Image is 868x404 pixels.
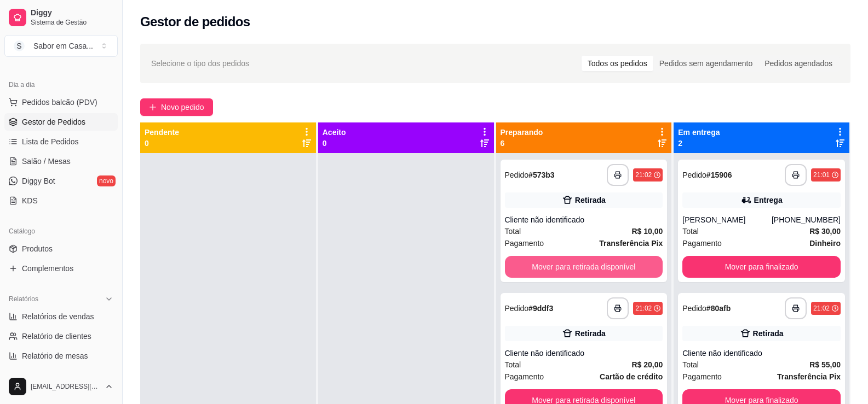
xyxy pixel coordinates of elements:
div: Sabor em Casa ... [33,40,93,51]
span: Relatórios [9,295,38,303]
strong: # 9ddf3 [528,304,553,313]
p: 0 [145,138,179,149]
div: [PHONE_NUMBER] [772,214,841,225]
p: Aceito [323,127,346,138]
a: Relatório de clientes [4,327,118,345]
p: Preparando [501,127,543,138]
p: Pendente [145,127,179,138]
div: Cliente não identificado [505,214,663,225]
span: Pagamento [682,371,722,383]
div: [PERSON_NAME] [682,214,772,225]
p: Em entrega [678,127,720,138]
div: 21:01 [813,171,830,179]
strong: # 15906 [706,171,732,179]
span: plus [149,103,157,111]
button: Mover para retirada disponível [505,256,663,278]
div: Catálogo [4,223,118,240]
div: Cliente não identificado [682,348,841,359]
strong: R$ 55,00 [809,360,841,369]
span: Pedido [682,171,706,179]
div: 21:02 [635,304,652,313]
span: Relatório de mesas [22,350,88,361]
button: Novo pedido [140,98,213,116]
span: Pedido [505,171,529,179]
span: Sistema de Gestão [31,18,113,27]
strong: Dinheiro [809,239,841,248]
p: 0 [323,138,346,149]
a: DiggySistema de Gestão [4,4,118,31]
h2: Gestor de pedidos [140,13,250,31]
span: Selecione o tipo dos pedidos [151,57,249,69]
a: Gestor de Pedidos [4,113,118,131]
a: Lista de Pedidos [4,133,118,150]
button: Select a team [4,35,118,57]
a: Produtos [4,240,118,257]
a: Relatórios de vendas [4,308,118,325]
span: Pagamento [505,237,544,249]
a: Relatório de mesas [4,347,118,365]
span: Total [505,359,521,371]
strong: Transferência Pix [777,372,841,381]
span: Gestor de Pedidos [22,116,85,127]
span: Complementos [22,263,73,274]
span: Lista de Pedidos [22,136,79,147]
div: Pedidos sem agendamento [653,56,758,71]
span: Salão / Mesas [22,156,71,167]
div: Pedidos agendados [758,56,838,71]
div: Retirada [753,328,784,339]
div: 21:02 [635,171,652,179]
strong: R$ 30,00 [809,227,841,236]
a: Relatório de fidelidadenovo [4,367,118,384]
span: Diggy [31,8,113,18]
p: 2 [678,138,720,149]
a: Diggy Botnovo [4,172,118,190]
span: Total [682,359,699,371]
strong: R$ 20,00 [631,360,663,369]
span: Produtos [22,243,53,254]
button: Mover para finalizado [682,256,841,278]
span: Diggy Bot [22,175,55,186]
span: Novo pedido [161,101,204,113]
span: Pedidos balcão (PDV) [22,97,97,108]
strong: R$ 10,00 [631,227,663,236]
span: Total [682,225,699,237]
span: S [14,40,25,51]
div: Todos os pedidos [582,56,653,71]
div: Dia a dia [4,76,118,93]
p: 6 [501,138,543,149]
a: KDS [4,192,118,209]
a: Salão / Mesas [4,153,118,170]
span: [EMAIL_ADDRESS][DOMAIN_NAME] [31,382,100,391]
span: Total [505,225,521,237]
div: Cliente não identificado [505,348,663,359]
span: Pagamento [682,237,722,249]
a: Complementos [4,260,118,277]
strong: # 573b3 [528,171,555,179]
span: Relatórios de vendas [22,311,94,322]
div: Retirada [575,328,606,339]
strong: # 80afb [706,304,731,313]
span: Pagamento [505,371,544,383]
span: Relatório de clientes [22,331,91,342]
button: Pedidos balcão (PDV) [4,93,118,111]
button: [EMAIL_ADDRESS][DOMAIN_NAME] [4,373,118,400]
span: Pedido [682,304,706,313]
div: Retirada [575,195,606,206]
div: Entrega [754,195,783,206]
span: KDS [22,195,38,206]
strong: Cartão de crédito [600,372,663,381]
div: 21:02 [813,304,830,313]
span: Pedido [505,304,529,313]
strong: Transferência Pix [599,239,663,248]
